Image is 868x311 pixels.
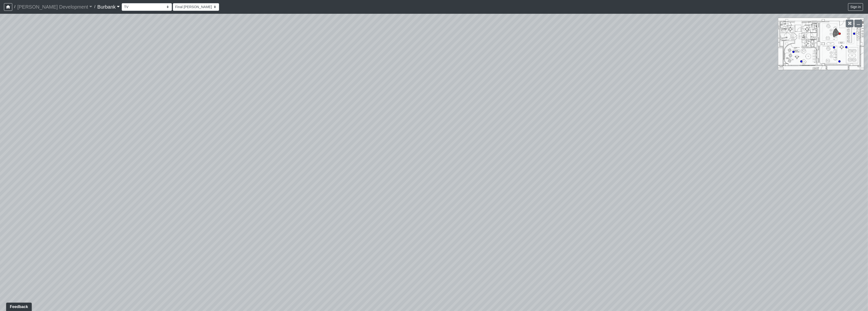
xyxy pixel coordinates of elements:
[12,2,17,12] span: /
[4,301,33,311] iframe: Ybug feedback widget
[92,2,97,12] span: /
[97,2,120,12] a: Burbank
[848,3,863,11] button: Sign in
[17,2,92,12] a: [PERSON_NAME] Development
